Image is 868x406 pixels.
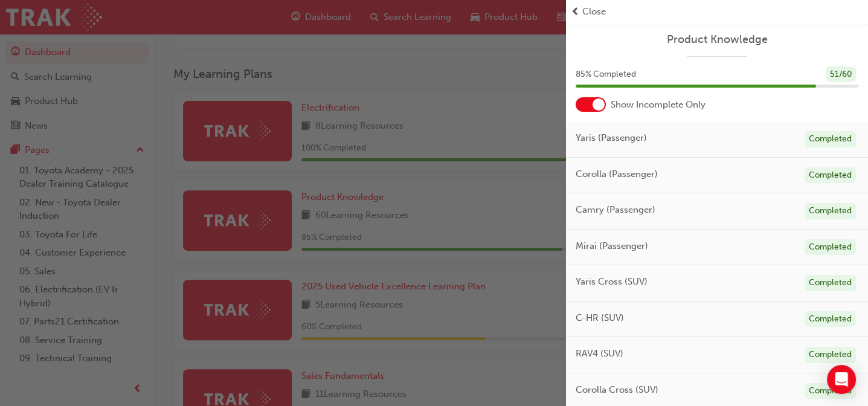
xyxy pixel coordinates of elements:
[805,347,856,363] div: Completed
[576,131,647,145] span: Yaris (Passenger)
[582,5,606,19] span: Close
[576,167,658,181] span: Corolla (Passenger)
[576,239,648,253] span: Mirai (Passenger)
[827,365,856,394] div: Open Intercom Messenger
[826,66,856,83] div: 51 / 60
[576,33,858,47] a: Product Knowledge
[611,98,706,112] span: Show Incomplete Only
[805,239,856,256] div: Completed
[576,275,648,289] span: Yaris Cross (SUV)
[576,311,624,325] span: C-HR (SUV)
[805,167,856,184] div: Completed
[805,203,856,219] div: Completed
[571,5,863,19] button: prev-iconClose
[571,5,580,19] span: prev-icon
[805,383,856,399] div: Completed
[576,347,623,361] span: RAV4 (SUV)
[805,131,856,147] div: Completed
[576,203,655,217] span: Camry (Passenger)
[576,383,658,397] span: Corolla Cross (SUV)
[805,275,856,291] div: Completed
[805,311,856,327] div: Completed
[576,68,636,82] span: 85 % Completed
